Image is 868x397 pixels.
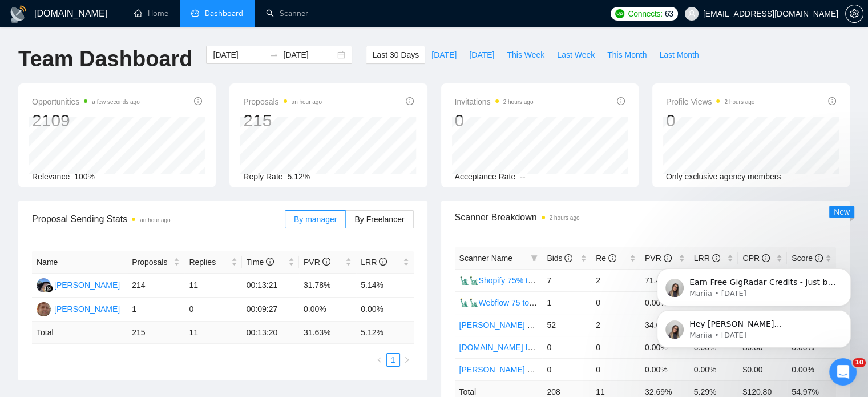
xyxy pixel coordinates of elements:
[304,258,330,267] span: PVR
[242,322,299,344] td: 00:13:20
[283,49,335,61] input: End date
[269,50,278,59] span: swap-right
[127,251,184,274] th: Proposals
[615,9,624,18] img: upwork-logo.png
[507,49,544,61] span: This Week
[596,254,616,263] span: Re
[591,314,640,336] td: 2
[37,278,51,292] img: AA
[591,358,640,380] td: 0
[243,95,322,109] span: Proposals
[32,172,70,181] span: Relevance
[213,49,265,61] input: Start date
[127,322,184,344] td: 215
[386,353,400,367] li: 1
[455,172,516,181] span: Acceptance Rate
[459,276,555,285] a: 🗽🗽Shopify 75% to 100%
[356,322,413,344] td: 5.12 %
[640,358,689,380] td: 0.00%
[531,255,538,262] span: filter
[54,279,120,291] div: [PERSON_NAME]
[127,298,184,322] td: 1
[18,46,192,73] h1: Team Dashboard
[387,354,399,366] a: 1
[665,7,673,20] span: 63
[659,49,699,61] span: Last Month
[528,250,540,267] span: filter
[299,274,356,298] td: 31.78%
[688,10,696,18] span: user
[242,298,299,322] td: 00:09:27
[354,215,404,224] span: By Freelancer
[37,280,120,289] a: AA[PERSON_NAME]
[542,291,591,314] td: 1
[294,215,337,224] span: By manager
[37,302,51,316] img: SU
[373,353,386,367] li: Previous Page
[653,46,705,64] button: Last Month
[372,49,419,61] span: Last 30 Days
[356,298,413,322] td: 0.00%
[459,343,603,352] a: [DOMAIN_NAME] for [PERSON_NAME]
[853,358,866,367] span: 10
[243,172,282,181] span: Reply Rate
[184,251,241,274] th: Replies
[455,210,837,224] span: Scanner Breakdown
[205,9,243,18] span: Dashboard
[400,353,414,367] button: right
[184,298,241,322] td: 0
[376,356,383,363] span: left
[266,9,308,18] a: searchScanner
[617,97,625,105] span: info-circle
[459,254,512,263] span: Scanner Name
[132,256,171,268] span: Proposals
[459,365,590,374] a: [PERSON_NAME] WordPress 100%
[32,110,140,131] div: 2109
[520,172,525,181] span: --
[463,46,500,64] button: [DATE]
[542,269,591,291] td: 7
[666,95,755,109] span: Profile Views
[459,298,552,307] a: 🗽🗽Webflow 75 to 100%
[299,298,356,322] td: 0.00%
[828,97,836,105] span: info-circle
[640,196,868,366] iframe: Intercom notifications message
[184,274,241,298] td: 11
[845,5,863,23] button: setting
[500,46,551,64] button: This Week
[787,358,836,380] td: 0.00%
[455,110,534,131] div: 0
[829,358,857,386] iframe: Intercom live chat
[542,336,591,358] td: 0
[74,172,95,181] span: 100%
[400,353,414,367] li: Next Page
[9,5,27,23] img: logo
[134,9,168,18] a: homeHome
[269,50,278,59] span: to
[54,303,120,315] div: [PERSON_NAME]
[550,215,580,221] time: 2 hours ago
[140,217,170,223] time: an hour ago
[32,212,285,226] span: Proposal Sending Stats
[406,97,414,105] span: info-circle
[551,46,601,64] button: Last Week
[425,46,463,64] button: [DATE]
[242,274,299,298] td: 00:13:21
[403,356,410,363] span: right
[184,322,241,344] td: 11
[557,49,595,61] span: Last Week
[607,49,647,61] span: This Month
[564,254,572,262] span: info-circle
[288,172,310,181] span: 5.12%
[628,7,662,20] span: Connects:
[469,49,494,61] span: [DATE]
[379,258,387,266] span: info-circle
[191,9,199,17] span: dashboard
[189,256,228,268] span: Replies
